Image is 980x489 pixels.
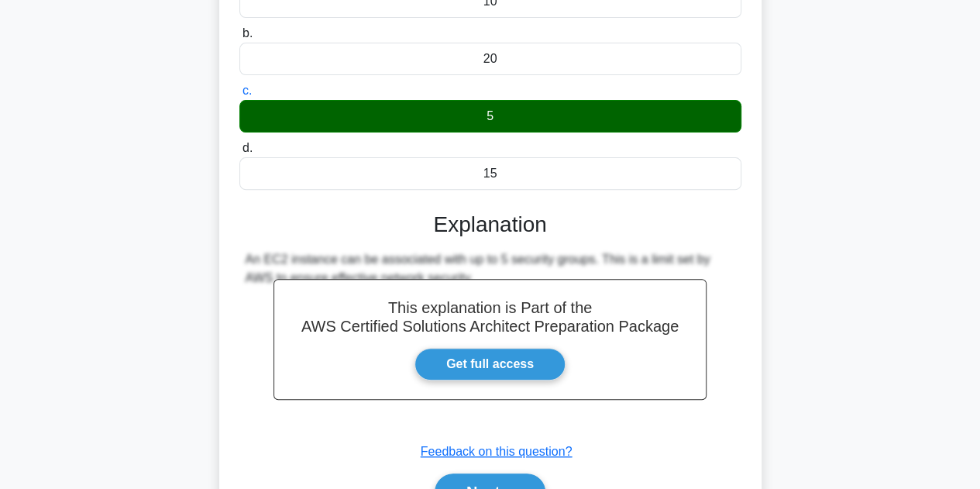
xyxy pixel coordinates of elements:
div: An EC2 instance can be associated with up to 5 security groups. This is a limit set by AWS to ens... [246,250,735,288]
span: d. [242,141,253,154]
h3: Explanation [249,212,732,238]
span: c. [242,84,252,97]
span: b. [242,26,253,40]
div: 15 [239,157,741,190]
a: Feedback on this question? [421,445,573,458]
div: 5 [239,100,741,133]
a: Get full access [414,348,566,381]
div: 20 [239,43,741,75]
